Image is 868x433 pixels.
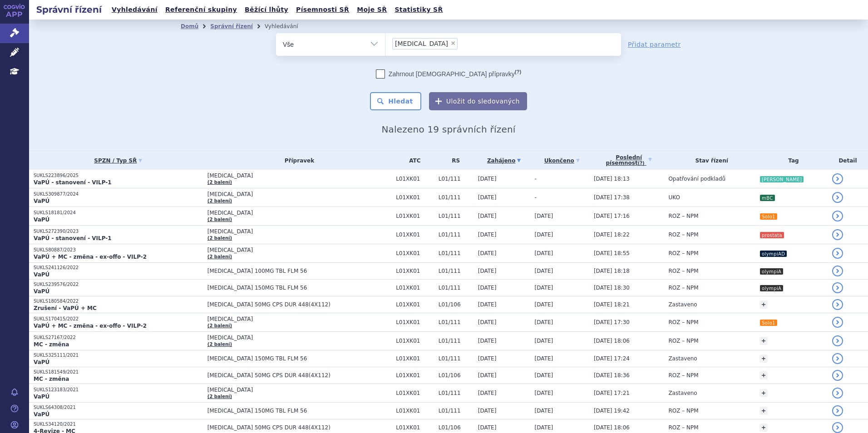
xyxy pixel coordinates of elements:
span: L01XK01 [396,390,434,396]
span: [MEDICAL_DATA] [395,40,448,47]
span: L01XK01 [396,194,434,201]
span: L01XK01 [396,268,434,274]
strong: VaPÚ + MC - změna - ex-offo - VILP-2 [34,254,147,260]
span: [MEDICAL_DATA] 150MG TBL FLM 56 [207,355,391,362]
a: detail [832,422,843,433]
span: L01/111 [439,319,473,325]
a: (2 balení) [207,180,232,185]
strong: MC - změna [34,376,69,382]
a: Moje SŘ [354,4,390,16]
span: L01/111 [439,285,473,291]
th: Tag [755,151,828,170]
a: Zahájeno [478,154,530,167]
span: L01XK01 [396,301,434,308]
span: [DATE] 18:13 [594,176,630,182]
span: [DATE] [478,268,497,274]
p: SUKLS325111/2021 [34,352,203,359]
span: [DATE] [478,424,497,431]
span: [MEDICAL_DATA] 50MG CPS DUR 448(4X112) [207,301,391,308]
a: Vyhledávání [109,4,160,16]
p: SUKLS223896/2025 [34,172,203,179]
a: + [759,389,768,397]
a: detail [832,370,843,381]
span: L01/111 [439,390,473,396]
span: [DATE] [535,319,553,325]
span: [DATE] [478,390,497,396]
a: detail [832,211,843,221]
span: L01/111 [439,231,473,238]
span: [MEDICAL_DATA] 150MG TBL FLM 56 [207,408,391,414]
span: L01/111 [439,194,473,201]
strong: VaPÚ [34,359,49,365]
p: SUKLS170415/2022 [34,316,203,322]
span: [DATE] [478,301,497,308]
abbr: (?) [515,69,521,75]
a: (2 balení) [207,254,232,259]
span: [DATE] [478,408,497,414]
span: L01/111 [439,176,473,182]
span: ROZ – NPM [668,424,698,431]
a: Domů [181,23,198,30]
th: RS [434,151,473,170]
span: [DATE] [478,285,497,291]
span: L01XK01 [396,213,434,219]
span: [DATE] 18:30 [594,285,630,291]
span: [DATE] [478,319,497,325]
span: [MEDICAL_DATA] 50MG CPS DUR 448(4X112) [207,372,391,379]
span: ROZ – NPM [668,338,698,344]
span: L01/106 [439,372,473,379]
button: Uložit do sledovaných [429,92,527,110]
p: SUKLS272390/2023 [34,228,203,235]
strong: VaPÚ - stanovení - VILP-1 [34,235,112,241]
span: ROZ – NPM [668,372,698,379]
strong: VaPÚ [34,271,49,278]
span: [MEDICAL_DATA] 100MG TBL FLM 56 [207,268,391,274]
input: [MEDICAL_DATA] [460,38,465,49]
span: [DATE] [535,213,553,219]
span: [DATE] 17:38 [594,194,630,201]
a: Běžící lhůty [242,4,291,16]
a: Ukončeno [535,154,589,167]
span: [MEDICAL_DATA] [207,191,391,197]
a: detail [832,388,843,399]
span: L01XK01 [396,176,434,182]
p: SUKLS80887/2023 [34,247,203,253]
span: ROZ – NPM [668,268,698,274]
a: Poslednípísemnost(?) [594,151,664,170]
a: + [759,407,768,415]
a: Správní řízení [210,23,253,30]
p: SUKLS34120/2021 [34,421,203,428]
span: [MEDICAL_DATA] [207,335,391,341]
span: ROZ – NPM [668,319,698,325]
span: L01XK01 [396,408,434,414]
strong: VaPÚ [34,411,49,418]
span: [MEDICAL_DATA] [207,387,391,393]
li: Vyhledávání [265,20,310,33]
a: detail [832,353,843,364]
a: detail [832,405,843,416]
span: [DATE] 17:24 [594,355,630,362]
span: [DATE] [535,338,553,344]
a: Přidat parametr [628,40,681,49]
span: [DATE] [478,250,497,256]
p: SUKLS181549/2021 [34,369,203,375]
a: detail [832,248,843,259]
a: detail [832,299,843,310]
strong: VaPÚ + MC - změna - ex-offo - VILP-2 [34,323,147,329]
strong: VaPÚ [34,394,49,400]
span: L01XK01 [396,231,434,238]
a: + [759,423,768,432]
span: [DATE] 18:06 [594,424,630,431]
a: detail [832,282,843,293]
span: L01XK01 [396,285,434,291]
a: (2 balení) [207,217,232,222]
span: [DATE] [535,268,553,274]
a: detail [832,229,843,240]
a: (2 balení) [207,394,232,399]
span: L01/111 [439,408,473,414]
span: L01XK01 [396,372,434,379]
span: [MEDICAL_DATA] [207,316,391,322]
a: Statistiky SŘ [392,4,445,16]
a: Referenční skupiny [163,4,240,16]
span: [DATE] [478,176,497,182]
